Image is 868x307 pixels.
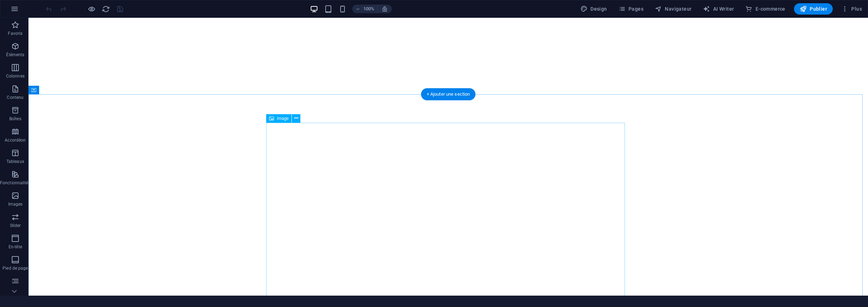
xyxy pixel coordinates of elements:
button: Navigateur [652,3,694,15]
button: Cliquez ici pour quitter le mode Aperçu et poursuivre l'édition. [87,5,96,13]
button: Pages [616,3,646,15]
button: Plus [838,3,865,15]
p: Tableaux [6,159,24,164]
span: Publier [800,5,827,12]
p: Images [8,201,23,207]
button: E-commerce [742,3,788,15]
p: Pied de page [2,265,28,271]
p: Contenu [7,95,23,100]
p: Slider [10,223,21,228]
i: Lors du redimensionnement, ajuster automatiquement le niveau de zoom en fonction de l'appareil sé... [382,6,388,12]
h6: 100% [363,5,374,13]
span: AI Writer [703,5,734,12]
p: Colonnes [6,73,25,79]
span: Image [277,116,289,121]
button: Publier [794,3,833,15]
p: Éléments [6,52,24,58]
p: En-tête [9,244,22,250]
span: Plus [841,5,862,12]
p: Favoris [8,31,22,36]
span: Design [580,5,607,12]
button: 100% [352,5,378,13]
div: + Ajouter une section [421,88,476,100]
button: Design [578,3,610,15]
p: Boîtes [9,116,21,122]
span: E-commerce [745,5,785,12]
div: Design (Ctrl+Alt+Y) [578,3,610,15]
button: AI Writer [700,3,737,15]
p: Formulaires [4,287,27,292]
button: reload [101,5,110,13]
p: Accordéon [5,137,26,143]
span: Navigateur [655,5,691,12]
i: Actualiser la page [102,5,110,13]
span: Pages [619,5,643,12]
